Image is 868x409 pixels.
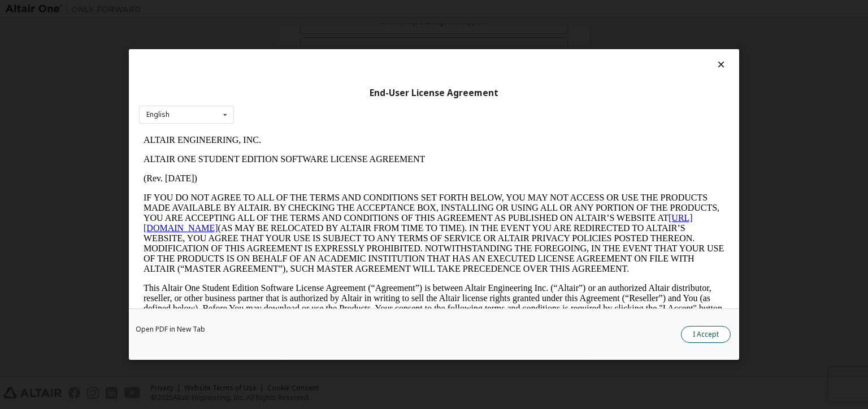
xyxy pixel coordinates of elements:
[5,43,585,53] p: (Rev. [DATE])
[136,326,205,333] a: Open PDF in New Tab
[5,62,585,143] p: IF YOU DO NOT AGREE TO ALL OF THE TERMS AND CONDITIONS SET FORTH BELOW, YOU MAY NOT ACCESS OR USE...
[146,111,170,118] div: English
[5,82,554,102] a: [URL][DOMAIN_NAME]
[5,5,585,15] p: ALTAIR ENGINEERING, INC.
[5,153,585,193] p: This Altair One Student Edition Software License Agreement (“Agreement”) is between Altair Engine...
[5,24,585,34] p: ALTAIR ONE STUDENT EDITION SOFTWARE LICENSE AGREEMENT
[681,326,731,343] button: I Accept
[139,88,729,99] div: End-User License Agreement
